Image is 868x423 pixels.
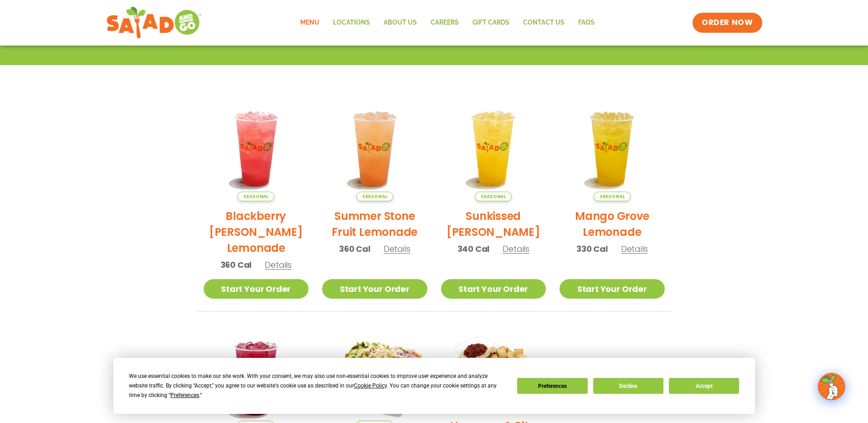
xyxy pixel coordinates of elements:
[571,12,601,33] a: FAQs
[322,279,427,299] a: Start Your Order
[560,208,665,240] h2: Mango Grove Lemonade
[293,12,326,33] a: Menu
[322,96,427,201] img: Product photo for Summer Stone Fruit Lemonade
[517,378,587,394] button: Preferences
[424,12,466,33] a: Careers
[322,208,427,240] h2: Summer Stone Fruit Lemonade
[113,358,755,414] div: Cookie Consent Prompt
[702,17,753,28] span: ORDER NOW
[466,12,516,33] a: GIFT CARDS
[293,12,601,33] nav: Menu
[576,243,608,255] span: 330 Cal
[221,259,252,271] span: 360 Cal
[204,279,309,299] a: Start Your Order
[170,392,199,398] span: Preferences
[819,374,844,399] img: wpChatIcon
[106,5,202,41] img: new-SAG-logo-768×292
[384,243,411,255] span: Details
[204,208,309,256] h2: Blackberry [PERSON_NAME] Lemonade
[441,279,546,299] a: Start Your Order
[516,12,571,33] a: Contact Us
[354,382,387,389] span: Cookie Policy
[475,192,512,201] span: Seasonal
[356,192,393,201] span: Seasonal
[204,96,309,201] img: Product photo for Blackberry Bramble Lemonade
[441,208,546,240] h2: Sunkissed [PERSON_NAME]
[669,378,739,394] button: Accept
[441,96,546,201] img: Product photo for Sunkissed Yuzu Lemonade
[339,243,370,255] span: 360 Cal
[560,96,665,201] img: Product photo for Mango Grove Lemonade
[593,378,663,394] button: Decline
[693,13,762,33] a: ORDER NOW
[621,243,648,255] span: Details
[129,372,506,400] div: We use essential cookies to make our site work. With your consent, we may also use non-essential ...
[594,192,631,201] span: Seasonal
[237,192,274,201] span: Seasonal
[457,243,490,255] span: 340 Cal
[441,326,546,396] img: Product photo for Sundried Tomato Hummus & Pita Chips
[503,243,529,255] span: Details
[265,259,292,270] span: Details
[326,12,377,33] a: Locations
[560,279,665,299] a: Start Your Order
[377,12,424,33] a: About Us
